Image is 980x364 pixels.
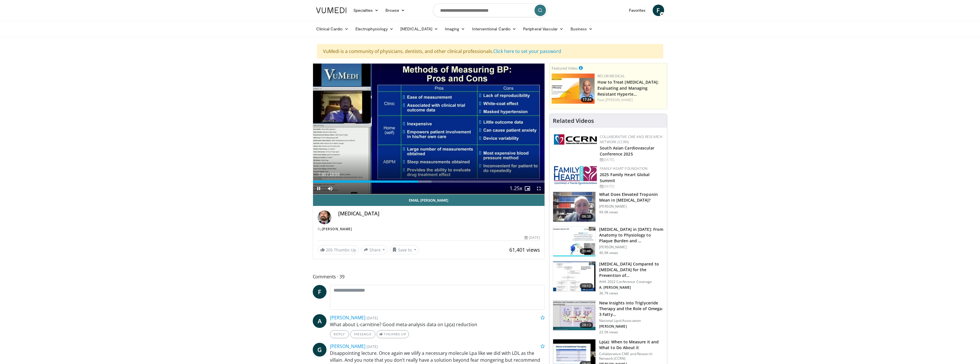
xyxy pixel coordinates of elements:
h3: New Insights into Triglyceride Therapy and the Role of Omega-3 Fatty… [599,300,664,317]
img: 823da73b-7a00-425d-bb7f-45c8b03b10c3.150x105_q85_crop-smart_upscale.jpg [553,227,595,257]
a: Clinical Cardio [313,23,352,35]
img: 98daf78a-1d22-4ebe-927e-10afe95ffd94.150x105_q85_crop-smart_upscale.jpg [553,192,595,222]
img: 45ea033d-f728-4586-a1ce-38957b05c09e.150x105_q85_crop-smart_upscale.jpg [553,300,595,330]
button: Enable picture-in-picture mode [522,183,533,194]
div: By [318,227,540,232]
span: 16:55 [329,172,339,177]
small: [DATE] [367,344,378,349]
div: Feat. [597,97,665,103]
a: Recor Medical [597,74,625,78]
button: Pause [313,183,324,194]
a: Email [PERSON_NAME] [313,194,545,206]
span: 10:12 [580,283,593,289]
button: Share [361,245,388,254]
span: 06:38 [580,214,593,219]
h4: [MEDICAL_DATA] [338,210,540,217]
p: Collaborative CME and Research Network (CCRN) [599,352,664,361]
span: 17:34 [581,97,593,102]
button: Playback Rate [510,183,522,194]
span: 205 [326,247,333,253]
a: 06:38 What Does Elevated Troponin Mean in [MEDICAL_DATA]? [PERSON_NAME] 99.0K views [553,192,664,222]
p: 36.7K views [599,291,618,296]
video-js: Video Player [313,63,545,194]
span: 7:40 [318,172,326,177]
a: Thumbs Up [377,330,409,338]
a: [PERSON_NAME] [330,314,365,321]
a: [PERSON_NAME] [605,97,633,102]
div: [DATE] [600,184,662,189]
a: 10:12 [MEDICAL_DATA] Compared to [MEDICAL_DATA] for the Prevention of… AHA 2022 Conference Covera... [553,261,664,296]
a: Interventional Cardio [469,23,520,35]
p: National Lipid Association [599,318,664,323]
a: F [313,285,326,299]
p: [PERSON_NAME] [599,204,664,209]
p: 23.5K views [599,330,618,335]
a: 17:34 [552,74,595,104]
h3: [MEDICAL_DATA] Compared to [MEDICAL_DATA] for the Prevention of… [599,261,664,278]
a: Business [567,23,596,35]
input: Search topics, interventions [433,3,547,17]
span: 28:13 [580,322,593,328]
span: 61,401 views [509,246,540,253]
h3: [MEDICAL_DATA] in [DATE]: From Anatomy to Physiology to Plaque Burden and … [599,227,664,244]
a: Imaging [442,23,469,35]
div: [DATE] [600,157,662,162]
a: How to Treat [MEDICAL_DATA]: Evaluating and Managing Resistant Hyperte… [597,79,659,97]
img: VuMedi Logo [316,7,347,13]
img: Avatar [318,210,331,224]
div: [DATE] [524,235,540,240]
button: Save to [390,245,419,254]
a: 28:13 New Insights into Triglyceride Therapy and the Role of Omega-3 Fatty… National Lipid Associ... [553,300,664,335]
p: AHA 2022 Conference Coverage [599,280,664,284]
div: Progress Bar [313,180,545,183]
a: Favorites [625,5,649,16]
div: VuMedi is a community of physicians, dentists, and other clinical professionals. [317,44,663,58]
a: Specialties [350,5,382,16]
button: Fullscreen [533,183,545,194]
img: 10cbd22e-c1e6-49ff-b90e-4507a8859fc1.jpg.150x105_q85_crop-smart_upscale.jpg [552,74,595,104]
p: What about L-carnitine? Good meta-analysis data on Lp(a) reduction [330,321,545,328]
a: Browse [382,5,408,16]
p: [PERSON_NAME] [599,245,664,249]
a: Click here to set your password [493,48,561,54]
a: A [313,314,326,328]
a: Message [350,330,375,338]
img: 96363db5-6b1b-407f-974b-715268b29f70.jpeg.150x105_q85_autocrop_double_scale_upscale_version-0.2.jpg [554,166,597,185]
p: 40.9K views [599,251,618,255]
h4: Related Videos [553,117,594,124]
a: South Asian Cardiovascular Conference 2025 [600,145,654,157]
small: [DATE] [367,315,378,320]
a: [PERSON_NAME] [330,343,365,349]
a: Family Heart Foundation [600,166,648,171]
a: 2025 Family Heart Global Summit [600,172,650,183]
a: 20:48 [MEDICAL_DATA] in [DATE]: From Anatomy to Physiology to Plaque Burden and … [PERSON_NAME] 4... [553,227,664,257]
a: [PERSON_NAME] [322,227,352,231]
a: G [313,343,326,357]
h3: What Does Elevated Troponin Mean in [MEDICAL_DATA]? [599,192,664,203]
a: Peripheral Vascular [520,23,567,35]
p: A. [PERSON_NAME] [599,285,664,290]
span: Comments 39 [313,273,545,280]
a: Electrophysiology [352,23,397,35]
span: / [327,172,328,177]
p: [PERSON_NAME] [599,324,664,329]
span: 20:48 [580,248,593,254]
a: [MEDICAL_DATA] [397,23,442,35]
h3: Lp(a): When to Measure it and What to Do About it [599,339,664,351]
img: a04ee3ba-8487-4636-b0fb-5e8d268f3737.png.150x105_q85_autocrop_double_scale_upscale_version-0.2.png [554,134,597,145]
a: F [653,5,664,16]
p: 99.0K views [599,210,618,215]
button: Mute [324,183,336,194]
a: Collaborative CME and Research Network (CCRN) [600,134,662,144]
img: 7c0f9b53-1609-4588-8498-7cac8464d722.150x105_q85_crop-smart_upscale.jpg [553,261,595,291]
a: Reply [330,330,349,338]
a: 205 Thumbs Up [318,245,359,254]
small: Featured Video [552,66,578,71]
